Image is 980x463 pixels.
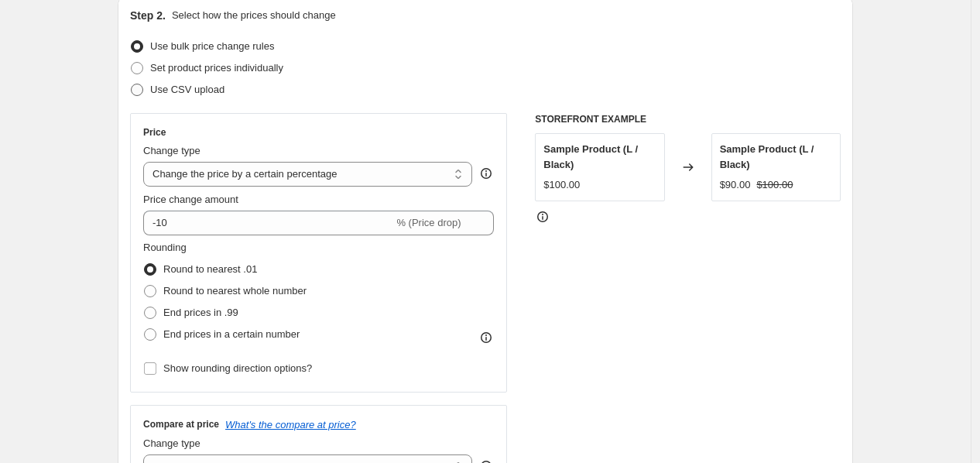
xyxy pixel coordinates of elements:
span: Change type [143,145,200,156]
h2: Step 2. [130,8,166,23]
input: -15 [143,211,393,235]
h3: Price [143,126,166,139]
span: End prices in a certain number [163,328,300,340]
h6: STOREFRONT EXAMPLE [535,113,841,125]
span: Set product prices individually [150,62,283,74]
span: Sample Product (L / Black) [543,143,638,170]
span: Show rounding direction options? [163,362,312,374]
span: Sample Product (L / Black) [720,143,814,170]
span: Use CSV upload [150,84,224,95]
button: What's the compare at price? [225,419,356,430]
span: Rounding [143,242,187,253]
span: Round to nearest whole number [163,285,307,297]
span: Price change amount [143,194,238,205]
div: $100.00 [543,177,580,193]
span: Use bulk price change rules [150,40,274,52]
div: help [478,166,494,181]
h3: Compare at price [143,418,219,430]
div: $90.00 [720,177,751,193]
span: Change type [143,437,200,449]
span: End prices in .99 [163,307,238,318]
strike: $100.00 [756,177,793,193]
span: % (Price drop) [396,217,461,228]
span: Round to nearest .01 [163,263,257,275]
p: Select how the prices should change [172,8,336,23]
